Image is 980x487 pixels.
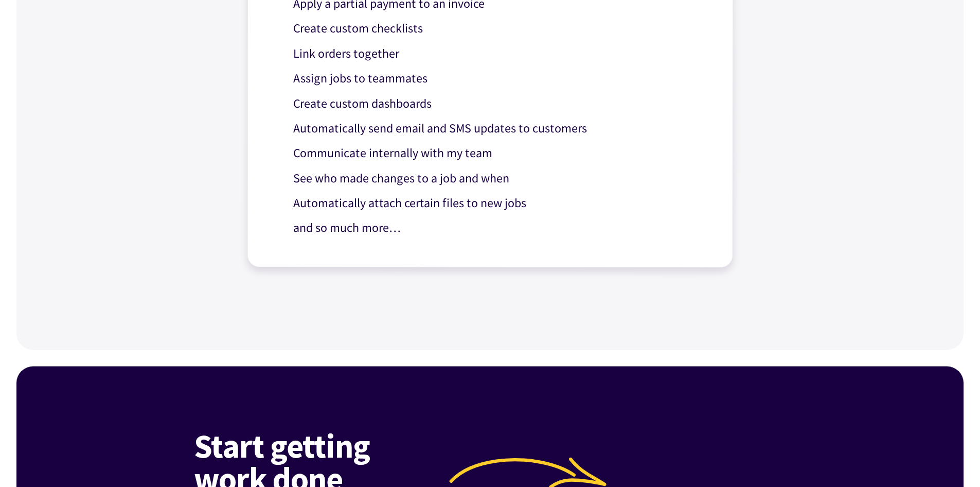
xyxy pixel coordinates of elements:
p: and so much more… [293,219,703,239]
p: Automatically send email and SMS updates to customers [293,119,703,139]
p: Assign jobs to teammates [293,69,703,89]
p: Link orders together [293,44,703,64]
p: Create custom dashboards [293,94,703,114]
p: See who made changes to a job and when [293,169,703,189]
iframe: Chat Widget [750,73,980,487]
p: Create custom checklists [293,19,703,39]
p: Communicate internally with my team [293,143,703,163]
p: Automatically attach certain files to new jobs [293,193,703,213]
